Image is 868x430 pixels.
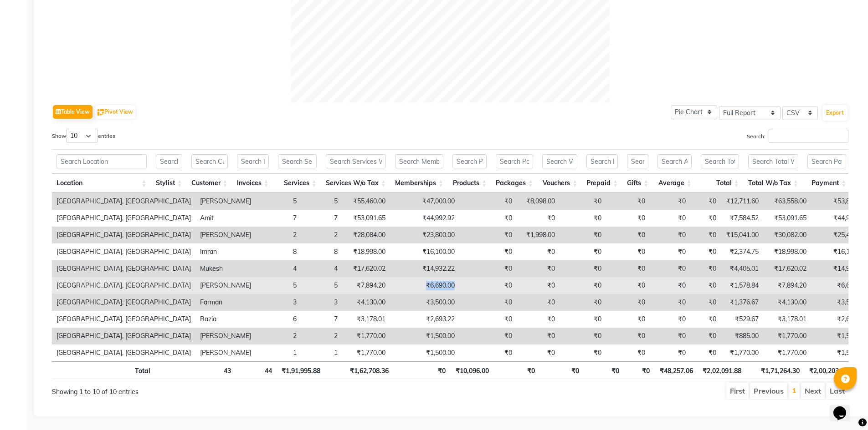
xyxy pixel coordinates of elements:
[624,361,654,379] th: ₹0
[301,193,342,210] td: 5
[52,344,195,361] td: [GEOGRAPHIC_DATA], [GEOGRAPHIC_DATA]
[792,386,796,395] a: 1
[690,227,721,243] td: ₹0
[491,173,538,193] th: Packages: activate to sort column ascending
[256,311,301,328] td: 6
[721,277,763,294] td: ₹1,578.84
[342,277,390,294] td: ₹7,894.20
[822,105,847,121] button: Export
[256,328,301,344] td: 2
[277,361,325,379] th: ₹1,91,995.88
[803,173,851,193] th: Payment: activate to sort column ascending
[763,344,811,361] td: ₹1,770.00
[538,173,582,193] th: Vouchers: activate to sort column ascending
[342,294,390,311] td: ₹4,130.00
[56,154,147,168] input: Search Location
[390,260,459,277] td: ₹14,932.22
[301,328,342,344] td: 2
[517,193,560,210] td: ₹8,098.00
[517,227,560,243] td: ₹1,998.00
[650,328,690,344] td: ₹0
[763,210,811,227] td: ₹53,091.65
[195,328,256,344] td: [PERSON_NAME]
[342,227,390,243] td: ₹28,084.00
[301,210,342,227] td: 7
[301,344,342,361] td: 1
[517,260,560,277] td: ₹0
[52,260,195,277] td: [GEOGRAPHIC_DATA], [GEOGRAPHIC_DATA]
[650,210,690,227] td: ₹0
[342,193,390,210] td: ₹55,460.00
[390,210,459,227] td: ₹44,992.92
[195,243,256,260] td: Imran
[52,210,195,227] td: [GEOGRAPHIC_DATA], [GEOGRAPHIC_DATA]
[459,311,517,328] td: ₹0
[53,105,92,119] button: Table View
[450,361,493,379] th: ₹10,096.00
[690,193,721,210] td: ₹0
[650,294,690,311] td: ₹0
[650,227,690,243] td: ₹0
[747,129,848,143] label: Search:
[459,344,517,361] td: ₹0
[325,361,393,379] th: ₹1,62,708.36
[721,328,763,344] td: ₹885.00
[52,193,195,210] td: [GEOGRAPHIC_DATA], [GEOGRAPHIC_DATA]
[748,154,798,168] input: Search Total W/o Tax
[606,344,650,361] td: ₹0
[459,210,517,227] td: ₹0
[690,243,721,260] td: ₹0
[560,193,606,210] td: ₹0
[256,277,301,294] td: 5
[342,311,390,328] td: ₹3,178.01
[539,361,584,379] th: ₹0
[390,328,459,344] td: ₹1,500.00
[744,173,803,193] th: Total W/o Tax: activate to sort column ascending
[390,294,459,311] td: ₹3,500.00
[650,260,690,277] td: ₹0
[493,361,539,379] th: ₹0
[190,361,236,379] th: 43
[191,154,228,168] input: Search Customer
[232,173,273,193] th: Invoices: activate to sort column ascending
[721,227,763,243] td: ₹15,041.00
[301,311,342,328] td: 7
[622,173,653,193] th: Gifts: activate to sort column ascending
[690,344,721,361] td: ₹0
[721,294,763,311] td: ₹1,376.67
[560,344,606,361] td: ₹0
[698,361,746,379] th: ₹2,02,091.88
[606,311,650,328] td: ₹0
[452,154,487,168] input: Search Products
[606,210,650,227] td: ₹0
[586,154,618,168] input: Search Prepaid
[390,227,459,243] td: ₹23,800.00
[606,328,650,344] td: ₹0
[342,243,390,260] td: ₹18,998.00
[763,193,811,210] td: ₹63,558.00
[256,344,301,361] td: 1
[701,154,739,168] input: Search Total
[459,277,517,294] td: ₹0
[763,311,811,328] td: ₹3,178.01
[690,210,721,227] td: ₹0
[560,311,606,328] td: ₹0
[517,344,560,361] td: ₹0
[278,154,317,168] input: Search Services
[721,193,763,210] td: ₹12,711.60
[95,105,135,119] button: Pivot View
[156,154,182,168] input: Search Stylist
[560,328,606,344] td: ₹0
[606,277,650,294] td: ₹0
[52,129,115,143] label: Show entries
[650,243,690,260] td: ₹0
[763,260,811,277] td: ₹17,620.02
[195,277,256,294] td: [PERSON_NAME]
[690,260,721,277] td: ₹0
[496,154,533,168] input: Search Packages
[195,193,256,210] td: [PERSON_NAME]
[301,243,342,260] td: 8
[390,311,459,328] td: ₹2,693.22
[52,227,195,243] td: [GEOGRAPHIC_DATA], [GEOGRAPHIC_DATA]
[256,227,301,243] td: 2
